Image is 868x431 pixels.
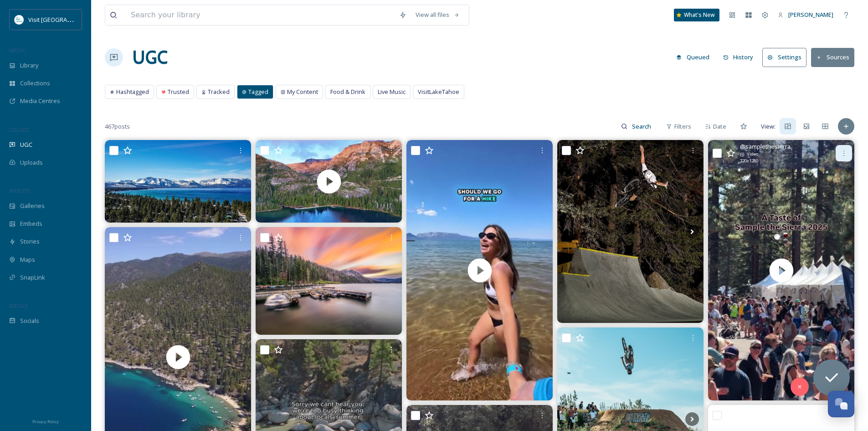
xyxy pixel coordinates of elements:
span: Library [20,61,38,70]
span: COLLECT [9,126,29,133]
span: SOCIALS [9,302,27,309]
span: View: [761,122,776,131]
span: Uploads [20,158,43,167]
span: Privacy Policy [32,419,59,425]
span: MEDIA [9,47,25,54]
button: Queued [672,48,714,66]
a: History [719,48,763,66]
input: Search [627,117,657,135]
img: thumbnail [406,140,553,400]
a: View all files [411,6,464,24]
button: Sources [811,48,854,67]
button: Open Chat [828,391,854,417]
span: Media Centres [20,97,60,105]
img: thumbnail [256,140,402,223]
span: @ samplethesierra [740,142,791,151]
button: History [719,48,758,66]
video: We’re still daydreaming and drooling over this amazing event. 💭 If you loved this event as much a... [708,140,854,400]
span: Tagged [248,88,268,96]
input: Search your library [126,5,395,25]
a: Settings [762,48,811,67]
span: Galleries [20,202,45,210]
span: WIDGETS [9,187,30,194]
a: Privacy Policy [32,415,59,426]
span: VisitLakeTahoe [418,88,459,96]
a: What's New [674,9,719,21]
span: Filters [674,122,691,131]
img: At the risk of ruining a good thing, Lower Echo Lake is my favorite spot to go for Fall sunsets. ... [256,227,402,335]
button: Settings [762,48,806,67]
img: 🔥 Meet karlimmers, the first person ever to land a 1440 on a BMX, and he’s doing it with one eye.... [557,140,704,323]
span: Trusted [168,88,189,96]
span: Stories [20,237,40,246]
img: From breathtaking views to endless adventures, our partner visitlaketahoe_official makes every tr... [105,140,251,223]
img: download.jpeg [15,15,24,24]
video: This place truly takes my breath away. Day ✌️ of flying the drone🚁🎥. What a fun new toy. #laketah... [256,140,402,223]
span: Live Music [378,88,406,96]
img: thumbnail [708,140,854,400]
span: Food & Drink [330,88,365,96]
span: Socials [20,317,39,325]
span: Collections [20,79,50,88]
span: Maps [20,255,35,264]
span: UGC [20,140,32,149]
span: Date [713,122,726,131]
a: UGC [132,44,168,71]
span: SnapLink [20,273,45,282]
span: [PERSON_NAME] [788,10,833,19]
span: 467 posts [105,122,130,131]
span: Embeds [20,219,42,228]
a: Queued [672,48,719,66]
span: My Content [287,88,318,96]
span: Visit [GEOGRAPHIC_DATA] [28,15,99,24]
video: thebakedbear has the *best* cookie ice cream sandwiches—& they’re customizable! 🍪🍦The combo of th... [406,140,553,400]
a: [PERSON_NAME] [773,6,838,24]
span: Hashtagged [116,88,149,96]
span: 720 x 1280 [740,158,758,164]
span: Tracked [208,88,230,96]
span: Video [747,151,758,157]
